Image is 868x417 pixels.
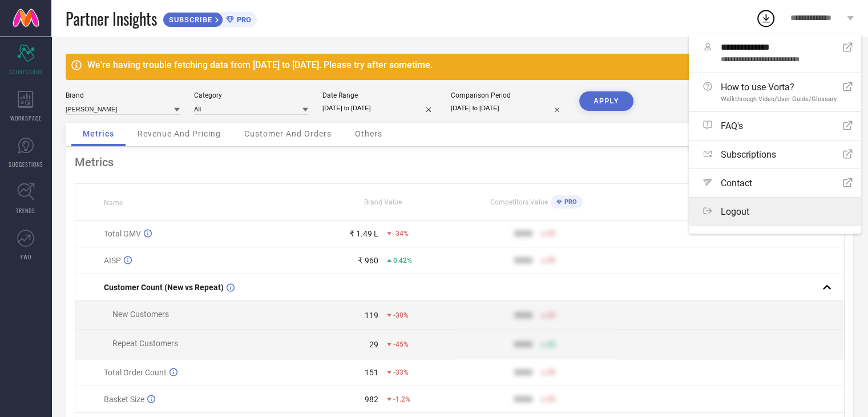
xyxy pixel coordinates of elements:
[514,368,532,377] div: 9999
[721,95,837,103] span: Walkthrough Video/User Guide/Glossary
[562,198,577,206] span: PRO
[83,129,114,138] span: Metrics
[104,229,141,238] span: Total GMV
[104,283,224,292] span: Customer Count (New vs Repeat)
[138,129,221,138] span: Revenue And Pricing
[104,199,123,207] span: Name
[689,169,861,197] a: Contact
[349,229,378,238] div: ₹ 1.49 L
[365,368,378,377] div: 151
[322,91,437,99] div: Date Range
[451,102,565,114] input: Select comparison period
[689,73,861,111] a: How to use Vorta?Walkthrough Video/User Guide/Glossary
[547,256,555,264] span: 50
[393,368,409,376] span: -33%
[756,8,776,29] div: Open download list
[393,256,412,264] span: 0.42%
[547,395,555,403] span: 50
[322,102,437,114] input: Select date range
[194,91,308,99] div: Category
[547,230,555,238] span: 50
[721,206,749,217] span: Logout
[514,229,532,238] div: 9999
[579,91,633,111] button: APPLY
[365,395,378,404] div: 982
[104,368,167,377] span: Total Order Count
[393,340,409,348] span: -45%
[234,15,251,24] span: PRO
[393,230,409,238] span: -34%
[21,252,31,261] span: FWD
[451,91,565,99] div: Comparison Period
[547,340,555,348] span: 50
[369,340,378,349] div: 29
[547,368,555,376] span: 50
[514,311,532,320] div: 9999
[365,311,378,320] div: 119
[16,206,35,215] span: TRENDS
[721,82,837,93] span: How to use Vorta?
[163,9,257,27] a: SUBSCRIBEPRO
[163,15,215,24] span: SUBSCRIBE
[514,340,532,349] div: 9999
[9,160,43,169] span: SUGGESTIONS
[721,178,752,189] span: Contact
[689,141,861,169] a: Subscriptions
[9,67,43,76] span: SCORECARDS
[393,395,410,403] span: -1.2%
[358,256,378,265] div: ₹ 960
[66,7,157,30] span: Partner Insights
[244,129,332,138] span: Customer And Orders
[514,395,532,404] div: 9999
[355,129,382,138] span: Others
[112,310,169,319] span: New Customers
[721,149,776,160] span: Subscriptions
[75,155,845,169] div: Metrics
[364,198,402,206] span: Brand Value
[104,256,121,265] span: AISP
[721,121,743,131] span: FAQ's
[104,395,144,404] span: Basket Size
[490,198,548,206] span: Competitors Value
[514,256,532,265] div: 9999
[87,59,826,70] div: We're having trouble fetching data from [DATE] to [DATE]. Please try after sometime.
[393,311,409,319] span: -30%
[547,311,555,319] span: 50
[689,112,861,140] a: FAQ's
[66,91,180,99] div: Brand
[10,114,42,122] span: WORKSPACE
[112,339,178,348] span: Repeat Customers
